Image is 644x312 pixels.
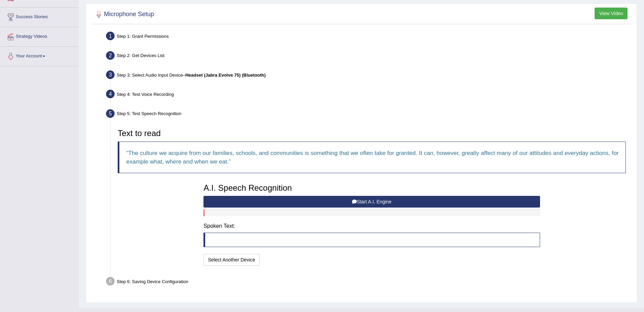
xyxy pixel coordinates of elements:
[103,107,634,122] div: Step 5: Test Speech Recognition
[183,73,266,78] span: –
[0,8,79,25] a: Success Stories
[103,275,634,290] div: Step 6: Saving Device Configuration
[103,88,634,103] div: Step 4: Test Voice Recording
[103,68,634,83] div: Step 3: Select Audio Input Device
[0,47,79,64] a: Your Account
[103,49,634,64] div: Step 2: Get Devices List
[126,150,619,165] q: The culture we acquire from our families, schools, and communities is something that we often tak...
[118,129,626,138] h3: Text to read
[94,9,154,20] h2: Microphone Setup
[0,27,79,44] a: Strategy Videos
[203,254,260,266] button: Select Another Device
[185,73,266,78] b: Headset (Jabra Evolve 75) (Bluetooth)
[203,196,540,208] button: Start A.I. Engine
[103,30,634,45] div: Step 1: Grant Permissions
[595,8,628,19] button: View Video
[203,183,540,192] h3: A.I. Speech Recognition
[203,223,540,229] h4: Spoken Text:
